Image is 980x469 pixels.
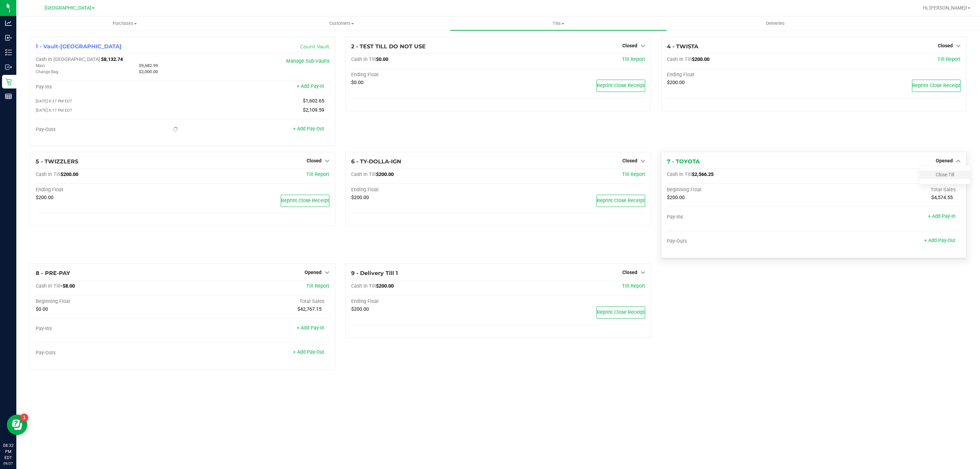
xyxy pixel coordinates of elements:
span: $200.00 [667,80,685,85]
span: $2,109.59 [303,107,324,113]
span: $0.00 [376,56,388,62]
inline-svg: Retail [5,78,12,85]
div: Ending Float [36,187,183,193]
span: Purchases [16,20,233,27]
span: [DATE] 8:37 PM EDT [36,99,72,103]
span: Cash In Till [667,172,692,177]
span: Cash In Till [351,56,376,62]
a: Manage Sub-Vaults [286,58,329,64]
span: Reprint Close Receipt [912,83,960,88]
span: 8 - PRE-PAY [36,270,70,276]
span: 2 - TEST TILL DO NOT USE [351,43,426,50]
div: Beginning Float [667,187,814,193]
div: Pay-Outs [36,350,183,356]
div: Pay-Outs [667,238,814,244]
span: Cash In Till [36,283,61,289]
span: $2,566.25 [692,172,714,177]
span: Deliveries [757,20,794,27]
span: Closed [938,43,953,48]
a: Till Report [937,56,961,62]
span: Cash In Till [351,283,376,289]
span: Reprint Close Receipt [597,83,645,88]
span: $200.00 [667,195,685,200]
div: Ending Float [667,72,814,78]
iframe: Resource center [7,415,27,435]
span: $200.00 [692,56,709,62]
span: 7 - TOYOTA [667,158,700,165]
a: + Add Pay-Out [293,126,324,132]
span: 6 - TY-DOLLA-IGN [351,158,401,165]
span: [GEOGRAPHIC_DATA] [45,5,91,11]
div: Total Sales [183,298,330,305]
span: $2,000.00 [139,69,158,74]
span: Cash In Till [667,56,692,62]
span: Closed [622,270,637,275]
div: Ending Float [351,298,498,305]
a: Till Report [622,172,645,177]
span: $200.00 [351,195,369,200]
span: 4 - TWISTA [667,43,698,50]
span: Cash In Till [351,172,376,177]
span: Till Report [622,283,645,289]
div: Ending Float [351,72,498,78]
span: Till Report [622,56,645,62]
span: $0.00 [36,306,48,312]
span: Reprint Close Receipt [597,198,645,204]
span: Customers [233,20,450,27]
span: $0.00 [351,80,363,85]
span: $200.00 [61,172,78,177]
span: $200.00 [351,306,369,312]
span: Cash In Till [36,172,61,177]
inline-svg: Inventory [5,49,12,56]
span: 5 - TWIZZLERS [36,158,78,165]
iframe: Resource center unread badge [20,414,28,422]
div: Pay-Ins [36,326,183,332]
span: Opened [936,158,953,163]
div: Pay-Ins [667,214,814,220]
p: 09/27 [3,461,13,466]
span: Closed [622,158,637,163]
div: Total Sales [814,187,961,193]
div: Ending Float [351,187,498,193]
span: Till Report [306,172,329,177]
button: Reprint Close Receipt [912,80,961,92]
span: 1 - Vault-[GEOGRAPHIC_DATA] [36,43,121,50]
a: + Add Pay-Out [924,238,955,243]
span: $8,132.74 [101,56,123,62]
span: Main: [36,63,46,68]
span: $42,767.15 [297,306,322,312]
span: $1,602.65 [303,98,324,104]
a: Count Vault [300,44,329,50]
inline-svg: Inbound [5,34,12,41]
p: 08:32 PM EDT [3,442,13,461]
a: + Add Pay-In [297,83,324,89]
a: Tills [450,16,667,31]
span: Reprint Close Receipt [281,198,329,204]
span: 9 - Delivery Till 1 [351,270,398,276]
a: Purchases [16,16,233,31]
span: Tills [450,20,666,27]
a: + Add Pay-Out [293,349,324,355]
span: $4,574.55 [931,195,953,200]
a: Customers [233,16,450,31]
span: Hi, [PERSON_NAME]! [923,5,967,11]
span: $200.00 [36,195,53,200]
button: Reprint Close Receipt [281,195,329,207]
span: Change Bag: [36,69,59,74]
span: $200.00 [376,283,394,289]
a: Deliveries [667,16,884,31]
button: Reprint Close Receipt [597,306,645,319]
button: Reprint Close Receipt [597,195,645,207]
a: Till Report [306,283,329,289]
span: Opened [305,270,322,275]
div: Pay-Outs [36,127,183,133]
div: Pay-Ins [36,84,183,90]
a: Close Till [936,172,954,177]
span: Reprint Close Receipt [597,309,645,315]
span: $9,682.99 [139,63,158,68]
button: Reprint Close Receipt [597,80,645,92]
